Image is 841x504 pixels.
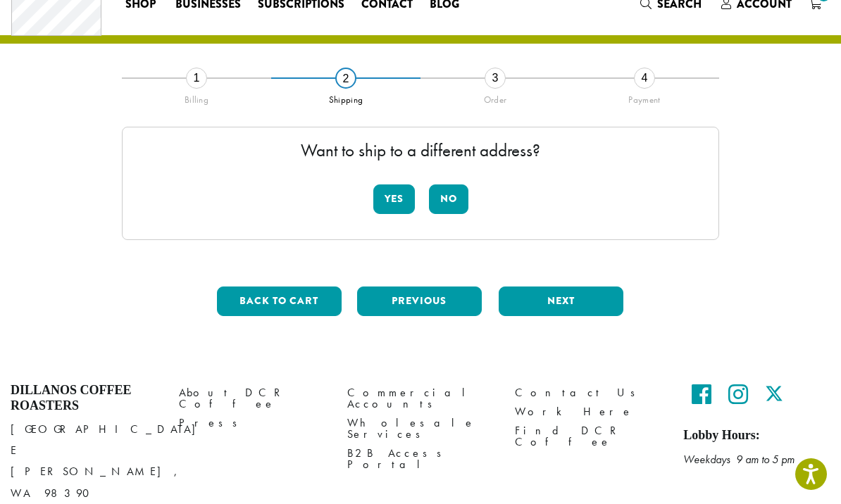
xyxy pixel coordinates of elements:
[11,383,158,413] h4: Dillanos Coffee Roasters
[499,286,623,316] button: Next
[420,89,570,106] div: Order
[217,286,342,316] button: Back to cart
[515,383,662,402] a: Contact Us
[335,68,356,89] div: 2
[485,68,506,89] div: 3
[347,443,494,474] a: B2B Access Portal
[357,286,482,316] button: Previous
[179,383,326,413] a: About DCR Coffee
[515,402,662,421] a: Work Here
[347,413,494,443] a: Wholesale Services
[137,141,704,159] p: Want to ship to a different address?
[429,184,468,214] button: No
[186,68,207,89] div: 1
[683,452,795,467] em: Weekdays 9 am to 5 pm
[683,428,830,443] h5: Lobby Hours:
[179,413,326,432] a: Press
[515,421,662,451] a: Find DCR Coffee
[271,89,420,106] div: Shipping
[347,383,494,413] a: Commercial Accounts
[122,89,271,106] div: Billing
[373,184,415,214] button: Yes
[570,89,719,106] div: Payment
[634,68,655,89] div: 4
